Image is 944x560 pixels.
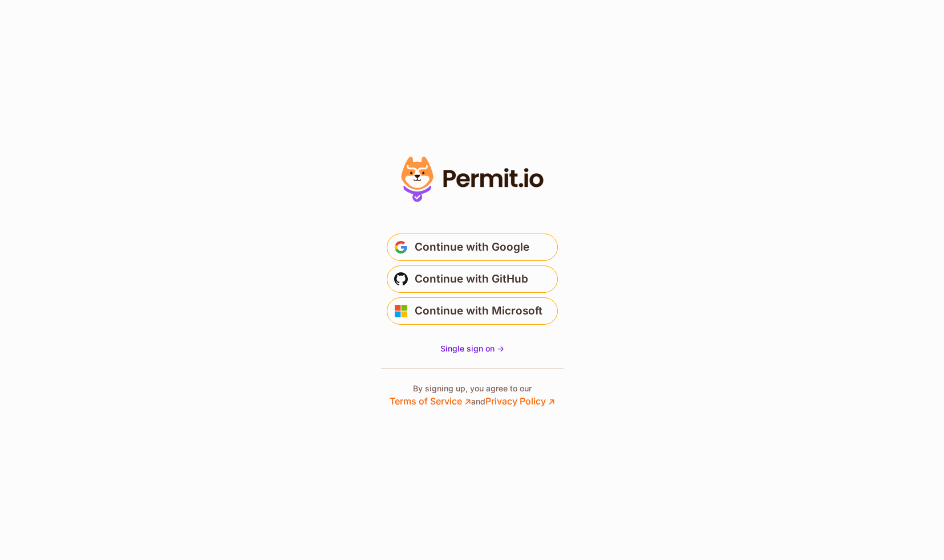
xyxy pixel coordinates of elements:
button: Continue with Google [387,234,558,261]
button: Continue with Microsoft [387,297,558,325]
span: Continue with Google [415,238,529,256]
a: Terms of Service ↗ [390,395,471,407]
a: Privacy Policy ↗ [485,395,555,407]
a: Single sign on -> [440,343,504,354]
span: Continue with GitHub [415,270,528,288]
button: Continue with GitHub [387,265,558,293]
span: Continue with Microsoft [415,302,542,320]
p: By signing up, you agree to our and [390,383,555,408]
span: Single sign on -> [440,344,504,353]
